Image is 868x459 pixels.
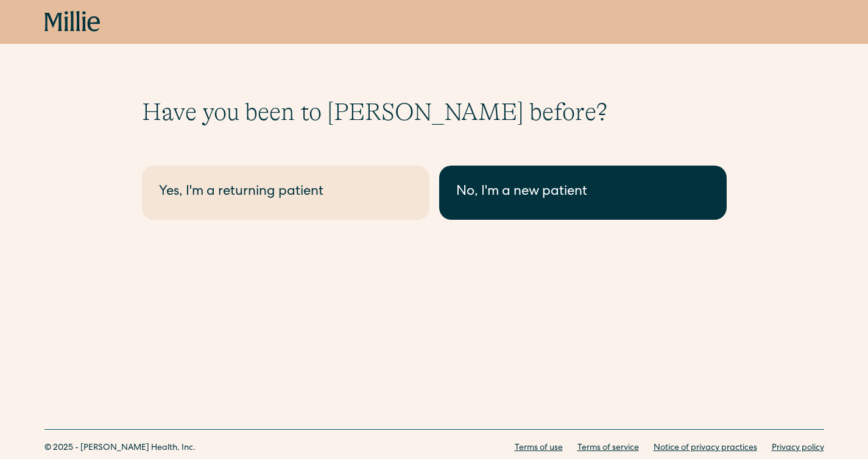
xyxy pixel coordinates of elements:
[515,442,563,455] a: Terms of use
[456,183,710,203] div: No, I'm a new patient
[142,97,727,127] h1: Have you been to [PERSON_NAME] before?
[142,166,429,220] a: Yes, I'm a returning patient
[577,442,639,455] a: Terms of service
[159,183,412,203] div: Yes, I'm a returning patient
[772,442,824,455] a: Privacy policy
[654,442,757,455] a: Notice of privacy practices
[439,166,727,220] a: No, I'm a new patient
[44,442,196,455] div: © 2025 - [PERSON_NAME] Health, Inc.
